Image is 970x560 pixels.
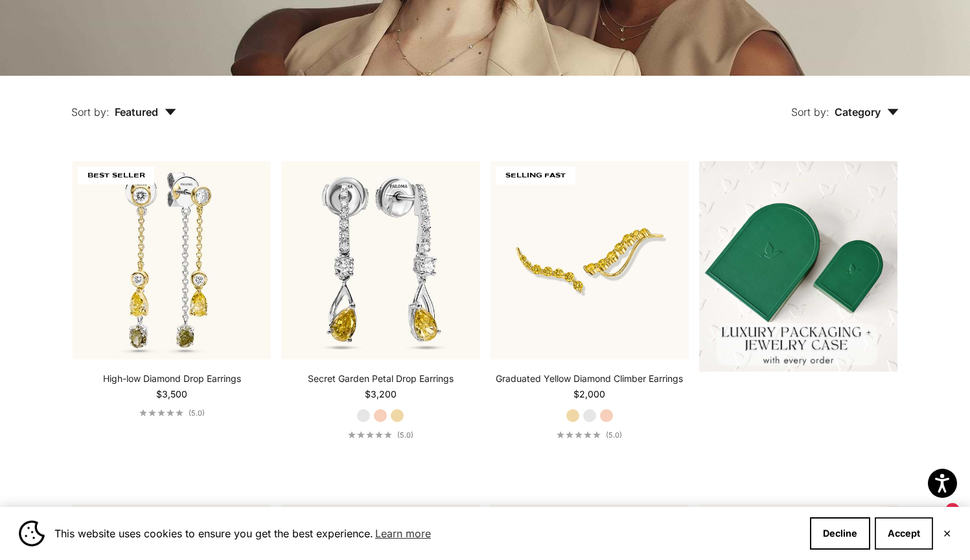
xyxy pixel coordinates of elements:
[348,431,413,440] a: 5.0 out of 5.0 stars(5.0)
[606,431,622,440] span: (5.0)
[810,517,870,550] button: Decline
[573,388,605,401] sale-price: $2,000
[496,166,575,185] span: SELLING FAST
[557,431,601,438] div: 5.0 out of 5.0 stars
[78,166,154,185] span: BEST SELLER
[491,161,689,359] img: #YellowGold
[281,161,479,359] a: #YellowGold #RoseGold #WhiteGold
[348,431,392,438] div: 5.0 out of 5.0 stars
[281,161,479,359] img: #WhiteGold
[189,409,205,418] span: (5.0)
[54,524,800,543] span: This website uses cookies to ensure you get the best experience.
[41,76,206,130] button: Sort by: Featured
[308,372,454,385] a: Secret Garden Petal Drop Earrings
[71,106,110,118] span: Sort by:
[373,524,433,543] a: Learn more
[557,431,622,440] a: 5.0 out of 5.0 stars(5.0)
[139,409,205,418] a: 5.0 out of 5.0 stars(5.0)
[875,517,933,550] button: Accept
[791,106,829,118] span: Sort by:
[943,530,951,537] button: Close
[397,431,413,440] span: (5.0)
[496,372,683,385] a: Graduated Yellow Diamond Climber Earrings
[115,106,176,118] span: Featured
[761,76,929,130] button: Sort by: Category
[103,372,241,385] a: High-low Diamond Drop Earrings
[139,409,183,416] div: 5.0 out of 5.0 stars
[365,388,397,401] sale-price: $3,200
[835,106,899,118] span: Category
[156,388,187,401] sale-price: $3,500
[73,161,271,359] img: High-low Diamond Drop Earrings
[19,521,45,546] img: Cookie banner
